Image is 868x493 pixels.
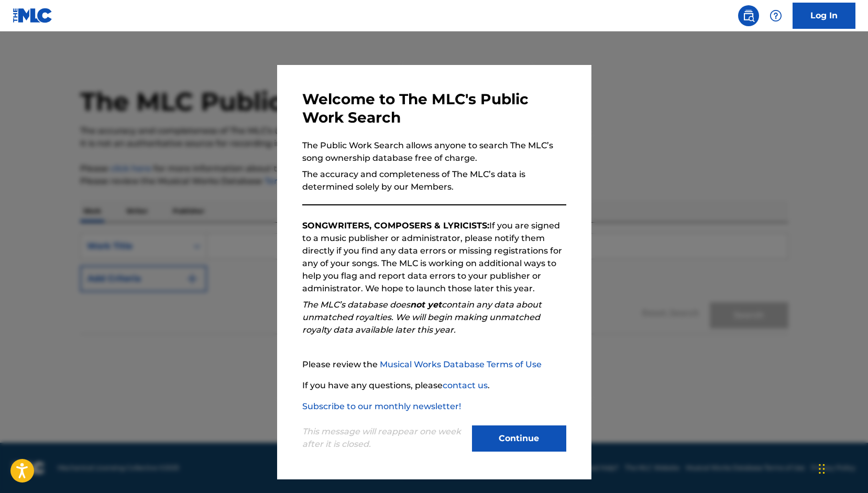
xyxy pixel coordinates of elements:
img: help [770,9,782,22]
p: The accuracy and completeness of The MLC’s data is determined solely by our Members. [302,168,566,193]
h3: Welcome to The MLC's Public Work Search [302,90,566,127]
p: Please review the [302,358,566,371]
div: Drag [819,453,825,485]
button: Continue [472,425,566,452]
em: The MLC’s database does contain any data about unmatched royalties. We will begin making unmatche... [302,300,542,335]
strong: not yet [410,300,442,310]
a: Public Search [738,5,759,26]
a: Log In [793,3,855,29]
img: MLC Logo [13,8,53,23]
img: search [742,9,755,22]
p: The Public Work Search allows anyone to search The MLC’s song ownership database free of charge. [302,139,566,165]
iframe: Chat Widget [816,443,868,493]
div: Help [765,5,786,26]
strong: SONGWRITERS, COMPOSERS & LYRICISTS: [302,221,489,231]
a: Subscribe to our monthly newsletter! [302,401,461,411]
p: If you are signed to a music publisher or administrator, please notify them directly if you find ... [302,220,566,295]
p: If you have any questions, please . [302,379,566,392]
a: Musical Works Database Terms of Use [380,359,542,369]
a: contact us [443,380,488,390]
p: This message will reappear one week after it is closed. [302,425,466,451]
